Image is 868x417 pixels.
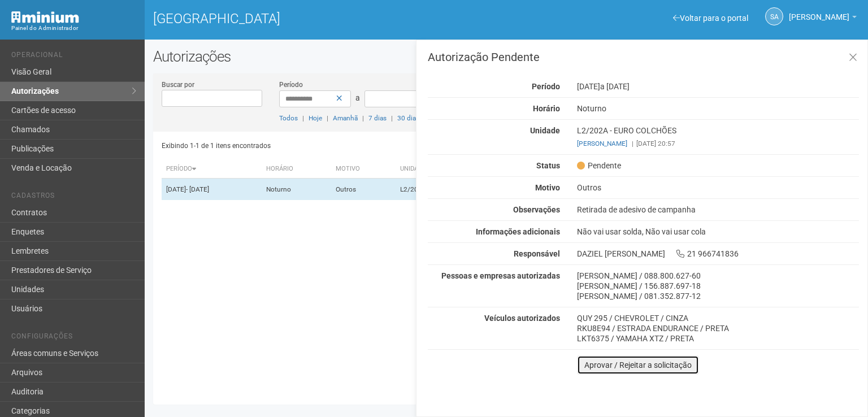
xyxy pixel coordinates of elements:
a: Todos [279,114,298,122]
strong: Informações adicionais [476,227,560,236]
div: RKU8E94 / ESTRADA ENDURANCE / PRETA [577,323,859,333]
div: [DATE] 20:57 [577,138,859,149]
span: | [391,114,393,122]
div: Exibindo 1-1 de 1 itens encontrados [162,137,503,154]
strong: Observações [513,205,560,214]
span: | [632,140,633,147]
a: [PERSON_NAME] [577,140,627,147]
td: L2/202A [396,179,464,201]
th: Período [162,160,262,179]
span: | [302,114,304,122]
h2: Autorizações [153,48,860,65]
a: 30 dias [397,114,419,122]
span: - [DATE] [186,185,209,193]
td: [DATE] [162,179,262,201]
img: Minium [11,11,79,23]
strong: Período [532,82,560,91]
td: Noturno [262,179,331,201]
strong: Pessoas e empresas autorizadas [441,271,560,280]
th: Horário [262,160,331,179]
a: Amanhã [333,114,358,122]
label: Período [279,80,303,90]
span: Silvio Anjos [789,2,849,21]
th: Unidade [396,160,464,179]
td: Outros [331,179,396,201]
div: QUY 295 / CHEVROLET / CINZA [577,313,859,323]
div: Não vai usar solda, Não vai usar cola [568,227,867,237]
a: Hoje [309,114,322,122]
div: [PERSON_NAME] / 156.887.697-18 [577,281,859,291]
div: Retirada de adesivo de campanha [568,205,867,215]
strong: Horário [533,104,560,113]
span: a [355,93,360,102]
h1: [GEOGRAPHIC_DATA] [153,11,498,26]
button: Aprovar / Rejeitar a solicitação [577,355,699,375]
div: [PERSON_NAME] / 081.352.877-12 [577,291,859,301]
div: DAZIEL [PERSON_NAME] 21 966741836 [568,249,867,259]
div: L2/202A - EURO COLCHÕES [568,125,867,149]
strong: Status [536,161,560,170]
a: SA [765,7,783,25]
span: | [327,114,328,122]
li: Cadastros [11,192,136,203]
div: LKT6375 / YAMAHA XTZ / PRETA [577,333,859,344]
strong: Responsável [514,249,560,258]
div: [PERSON_NAME] / 088.800.627-60 [577,271,859,281]
strong: Motivo [535,183,560,192]
strong: Unidade [530,126,560,135]
div: Noturno [568,103,867,114]
h3: Autorização Pendente [428,51,859,63]
span: | [362,114,364,122]
li: Configurações [11,332,136,344]
div: [DATE] [568,81,867,92]
span: Pendente [577,160,621,171]
div: Outros [568,183,867,193]
strong: Veículos autorizados [484,314,560,323]
th: Motivo [331,160,396,179]
a: 7 dias [368,114,387,122]
li: Operacional [11,51,136,63]
a: [PERSON_NAME] [789,14,857,23]
div: Painel do Administrador [11,23,136,33]
a: Voltar para o portal [673,14,748,23]
label: Buscar por [162,80,194,90]
span: a [DATE] [600,82,630,91]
